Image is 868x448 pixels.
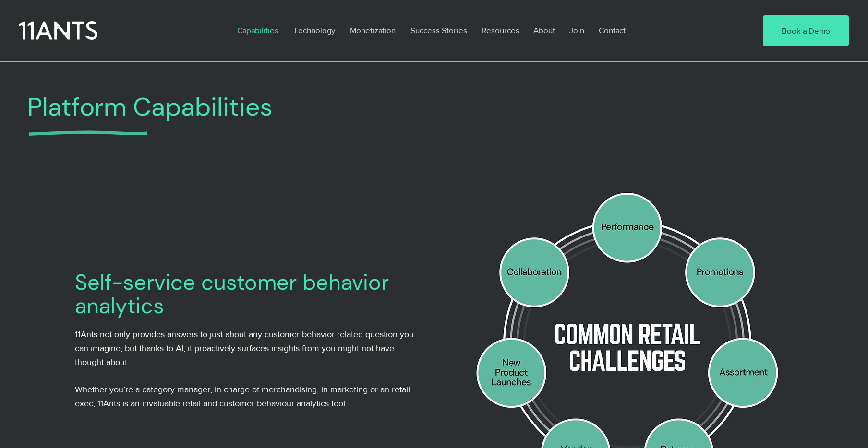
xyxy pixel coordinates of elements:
[594,19,630,41] p: Contact
[75,268,389,320] span: Self-service customer behavior analytics
[526,19,562,41] a: About
[782,25,830,36] span: Book a Demo
[232,19,283,41] p: Capabilities
[230,19,286,41] a: Capabilities
[477,19,524,41] p: Resources
[345,19,400,41] p: Monetization
[529,19,560,41] p: About
[591,19,634,41] a: Contact
[474,19,526,41] a: Resources
[343,19,403,41] a: Monetization
[75,385,410,408] span: Whether you’re a category manager, in charge of merchandising, in marketing or an retail exec, 11...
[565,19,589,41] p: Join
[27,90,273,123] span: Platform Capabilities
[403,19,474,41] a: Success Stories
[286,19,343,41] a: Technology
[75,330,414,367] span: 11Ants not only provides answers to just about any customer behavior related question you can ima...
[289,19,340,41] p: Technology
[763,15,849,46] a: Book a Demo
[562,19,591,41] a: Join
[406,19,472,41] p: Success Stories
[230,19,734,41] nav: Site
